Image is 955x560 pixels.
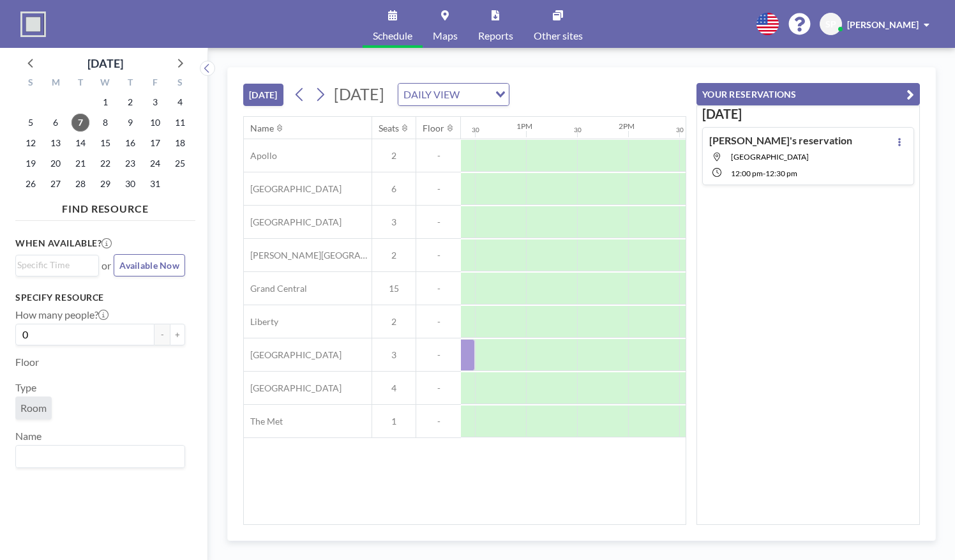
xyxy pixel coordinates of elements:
span: Saturday, October 11, 2025 [171,114,189,132]
div: Search for option [16,255,98,275]
span: 12:30 PM [765,169,797,178]
span: Saturday, October 18, 2025 [171,134,189,152]
span: Tuesday, October 14, 2025 [71,134,89,152]
div: [DATE] [87,54,123,72]
span: - [416,382,461,394]
div: W [93,75,118,92]
label: Type [15,381,36,394]
span: [PERSON_NAME][GEOGRAPHIC_DATA] [244,250,372,261]
span: Wednesday, October 22, 2025 [96,155,114,172]
div: Search for option [16,446,184,467]
input: Search for option [17,448,177,465]
div: T [68,75,93,92]
span: [GEOGRAPHIC_DATA] [244,216,342,228]
span: Tuesday, October 28, 2025 [71,175,89,193]
h4: [PERSON_NAME]'s reservation [709,134,852,147]
div: 30 [574,126,582,134]
span: - [416,316,461,328]
button: - [154,324,170,345]
span: Reports [478,31,513,41]
span: - [763,169,765,178]
span: 6 [372,183,416,195]
span: Apollo [244,150,277,162]
span: DAILY VIEW [401,86,462,103]
div: F [142,75,167,92]
span: [GEOGRAPHIC_DATA] [244,183,342,195]
span: Friday, October 24, 2025 [146,155,164,172]
span: The Met [244,416,283,427]
span: Schedule [373,31,412,41]
div: Floor [423,123,444,134]
span: Thursday, October 23, 2025 [121,155,139,172]
span: 2 [372,250,416,261]
h3: Specify resource [15,292,185,303]
span: SP [825,19,836,30]
span: Wednesday, October 1, 2025 [96,93,114,111]
span: Other sites [534,31,583,41]
span: - [416,283,461,294]
span: or [102,259,111,272]
span: Friday, October 31, 2025 [146,175,164,193]
label: Floor [15,356,39,368]
span: [GEOGRAPHIC_DATA] [244,349,342,361]
input: Search for option [17,258,91,272]
span: Sunday, October 12, 2025 [22,134,40,152]
span: Liberty [244,316,278,328]
span: Thursday, October 16, 2025 [121,134,139,152]
span: 2 [372,150,416,162]
span: Saturday, October 25, 2025 [171,155,189,172]
span: Monday, October 27, 2025 [47,175,64,193]
span: - [416,183,461,195]
span: - [416,416,461,427]
span: - [416,250,461,261]
div: 2PM [619,121,635,131]
span: Grand Central [244,283,307,294]
span: Friday, October 10, 2025 [146,114,164,132]
div: S [167,75,192,92]
input: Search for option [463,86,488,103]
div: 1PM [516,121,532,131]
img: organization-logo [20,11,46,37]
span: Maps [433,31,458,41]
span: Monday, October 13, 2025 [47,134,64,152]
span: - [416,349,461,361]
span: - [416,150,461,162]
button: [DATE] [243,84,283,106]
span: Wednesday, October 8, 2025 [96,114,114,132]
span: Friday, October 3, 2025 [146,93,164,111]
button: Available Now [114,254,185,276]
span: [PERSON_NAME] [847,19,919,30]
button: + [170,324,185,345]
span: Sunday, October 5, 2025 [22,114,40,132]
div: Search for option [398,84,509,105]
span: 4 [372,382,416,394]
button: YOUR RESERVATIONS [696,83,920,105]
span: - [416,216,461,228]
span: Wednesday, October 15, 2025 [96,134,114,152]
div: 30 [676,126,684,134]
span: Available Now [119,260,179,271]
label: Name [15,430,41,443]
div: 30 [472,126,479,134]
span: Saturday, October 4, 2025 [171,93,189,111]
span: Wednesday, October 29, 2025 [96,175,114,193]
span: Tuesday, October 7, 2025 [71,114,89,132]
span: [DATE] [334,84,384,103]
span: Thursday, October 9, 2025 [121,114,139,132]
span: 3 [372,216,416,228]
div: S [19,75,43,92]
span: 2 [372,316,416,328]
span: Room [20,402,47,414]
span: 15 [372,283,416,294]
span: Thursday, October 30, 2025 [121,175,139,193]
span: Thursday, October 2, 2025 [121,93,139,111]
span: Tuesday, October 21, 2025 [71,155,89,172]
span: [GEOGRAPHIC_DATA] [244,382,342,394]
label: How many people? [15,308,109,321]
span: 12:00 PM [731,169,763,178]
div: Seats [379,123,399,134]
span: Monday, October 20, 2025 [47,155,64,172]
span: Sunday, October 19, 2025 [22,155,40,172]
span: Sunday, October 26, 2025 [22,175,40,193]
span: 1 [372,416,416,427]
